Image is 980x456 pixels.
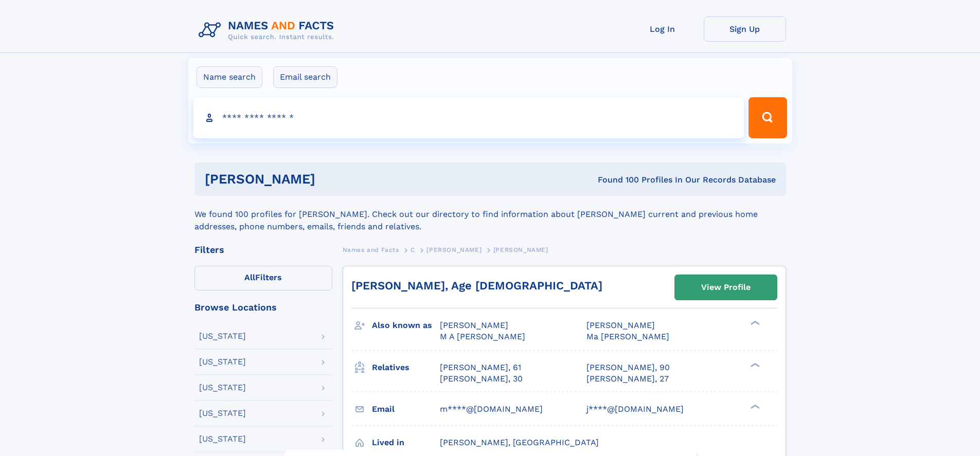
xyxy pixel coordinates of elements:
[199,358,246,366] div: [US_STATE]
[197,66,262,88] label: Name search
[704,16,786,42] a: Sign Up
[194,266,332,290] label: Filters
[199,332,246,340] div: [US_STATE]
[194,245,332,254] div: Filters
[586,362,670,373] a: [PERSON_NAME], 90
[440,332,525,341] span: M A [PERSON_NAME]
[372,434,440,451] h3: Lived in
[372,317,440,334] h3: Also known as
[343,243,399,256] a: Names and Facts
[411,246,415,253] span: C
[701,276,751,299] div: View Profile
[426,246,482,253] span: [PERSON_NAME]
[440,373,523,385] a: [PERSON_NAME], 30
[244,272,255,282] span: All
[194,303,332,312] div: Browse Locations
[199,409,246,417] div: [US_STATE]
[748,361,760,368] div: ❯
[273,66,337,88] label: Email search
[199,435,246,443] div: [US_STATE]
[440,362,521,373] a: [PERSON_NAME], 61
[456,174,776,186] div: Found 100 Profiles In Our Records Database
[199,384,246,392] div: [US_STATE]
[586,332,669,341] span: Ma [PERSON_NAME]
[194,16,343,44] img: Logo Names and Facts
[193,97,744,138] input: search input
[440,437,599,447] span: [PERSON_NAME], [GEOGRAPHIC_DATA]
[440,320,508,330] span: [PERSON_NAME]
[426,243,482,256] a: [PERSON_NAME]
[411,243,415,256] a: C
[372,400,440,418] h3: Email
[748,320,760,326] div: ❯
[586,373,669,385] a: [PERSON_NAME], 27
[586,320,655,330] span: [PERSON_NAME]
[621,16,704,42] a: Log In
[351,279,602,292] a: [PERSON_NAME], Age [DEMOGRAPHIC_DATA]
[205,173,457,186] h1: [PERSON_NAME]
[493,246,548,253] span: [PERSON_NAME]
[372,359,440,376] h3: Relatives
[675,275,777,300] a: View Profile
[749,97,787,138] button: Search Button
[748,403,760,410] div: ❯
[194,196,786,233] div: We found 100 profiles for [PERSON_NAME]. Check out our directory to find information about [PERSO...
